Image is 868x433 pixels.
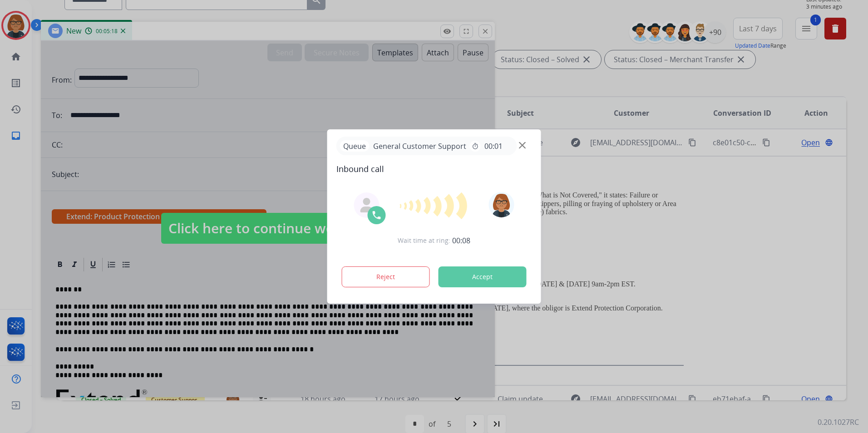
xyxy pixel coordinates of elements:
p: Queue [340,140,370,152]
span: General Customer Support [370,141,470,152]
img: close-button [519,142,526,149]
img: agent-avatar [360,198,374,212]
img: avatar [488,192,514,217]
p: 0.20.1027RC [818,417,859,428]
span: 00:01 [484,141,503,152]
button: Reject [342,266,430,287]
button: Accept [439,266,527,287]
span: Inbound call [336,162,532,175]
img: call-icon [371,210,382,221]
mat-icon: timer [472,143,479,150]
span: Wait time at ring: [398,236,450,245]
span: 00:08 [452,235,470,246]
